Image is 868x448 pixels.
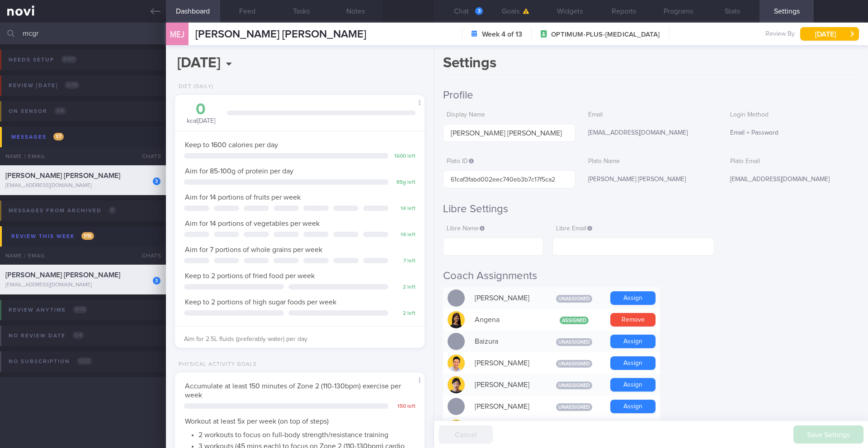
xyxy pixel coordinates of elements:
[726,124,859,143] div: Email + Password
[470,311,542,329] div: Angena
[108,206,116,214] span: 0
[393,284,415,291] div: 2 left
[556,295,592,303] span: Unassigned
[556,382,592,389] span: Unassigned
[175,84,213,90] div: Diet (Daily)
[393,232,415,238] div: 14 left
[198,428,415,439] li: 2 workouts to focus on full-body strength/resistance training
[9,131,66,143] div: Messages
[765,30,795,38] span: Review By
[800,27,859,41] button: [DATE]
[153,177,160,185] div: 3
[185,194,301,201] span: Aim for 14 portions of fruits per week
[393,153,415,160] div: 1600 left
[588,111,713,119] label: Email
[447,225,485,232] span: Libre Name
[73,306,87,313] span: 0 / 74
[610,356,656,370] button: Assign
[730,111,855,119] label: Login Method
[185,168,293,175] span: Aim for 85-100g of protein per day
[610,291,656,305] button: Assign
[6,105,69,117] div: On sensor
[6,79,82,92] div: Review [DATE]
[470,376,542,394] div: [PERSON_NAME]
[6,355,94,368] div: No subscription
[393,310,415,317] div: 2 left
[482,30,522,39] strong: Week 4 of 13
[77,357,92,365] span: 0 / 25
[588,158,713,166] label: Plato Name
[610,378,656,392] button: Assign
[164,17,191,52] div: MEJ
[184,102,218,117] div: 0
[65,81,80,89] span: 0 / 79
[556,403,592,411] span: Unassigned
[556,225,592,232] span: Libre Email
[551,30,660,39] span: OPTIMUM-PLUS-[MEDICAL_DATA]
[185,299,336,306] span: Keep to 2 portions of high sugar foods per week
[730,158,855,166] label: Plato Email
[470,354,542,372] div: [PERSON_NAME]
[6,330,86,342] div: No review date
[443,269,859,283] h2: Coach Assignments
[61,56,77,63] span: 0 / 101
[185,272,315,280] span: Keep to 2 portions of fried food per week
[54,107,66,115] span: 0 / 6
[81,232,94,240] span: 1 / 15
[393,179,415,186] div: 85 g left
[470,332,542,350] div: Baizura
[470,289,542,307] div: [PERSON_NAME]
[443,89,859,102] h2: Profile
[610,313,656,327] button: Remove
[6,304,90,316] div: Review anytime
[153,277,160,285] div: 3
[130,147,166,165] div: Chats
[6,54,79,66] div: Needs setup
[560,317,589,324] span: Assigned
[610,400,656,413] button: Assign
[5,182,160,189] div: [EMAIL_ADDRESS][DOMAIN_NAME]
[185,383,401,399] span: Accumulate at least 150 minutes of Zone 2 (110-130bpm) exercise per week
[475,7,483,15] div: 3
[556,360,592,368] span: Unassigned
[443,202,859,216] h2: Libre Settings
[185,418,329,425] span: Workout at least 5x per week (on top of steps)
[6,205,118,217] div: Messages from Archived
[393,205,415,212] div: 14 left
[470,397,542,415] div: [PERSON_NAME]
[5,271,120,279] span: [PERSON_NAME] [PERSON_NAME]
[447,111,572,119] label: Display Name
[184,102,218,126] div: kcal [DATE]
[556,338,592,346] span: Unassigned
[53,133,64,140] span: 1 / 7
[185,246,322,253] span: Aim for 7 portions of whole grains per week
[443,54,859,75] h1: Settings
[185,220,320,227] span: Aim for 14 portions of vegetables per week
[470,419,542,437] div: [PERSON_NAME]
[610,335,656,348] button: Assign
[5,172,120,179] span: [PERSON_NAME] [PERSON_NAME]
[175,361,257,368] div: Physical Activity Goals
[72,331,84,339] span: 0 / 4
[184,336,307,342] span: Aim for 2.5L fluids (preferably water) per day
[393,258,415,265] div: 7 left
[726,170,859,189] div: [EMAIL_ADDRESS][DOMAIN_NAME]
[447,158,474,164] span: Plato ID
[9,230,96,243] div: Review this week
[195,29,366,40] span: [PERSON_NAME] [PERSON_NAME]
[185,141,278,149] span: Keep to 1600 calories per day
[5,282,160,289] div: [EMAIL_ADDRESS][DOMAIN_NAME]
[393,403,415,410] div: 150 left
[130,247,166,265] div: Chats
[585,170,717,189] div: [PERSON_NAME] [PERSON_NAME]
[585,124,717,143] div: [EMAIL_ADDRESS][DOMAIN_NAME]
